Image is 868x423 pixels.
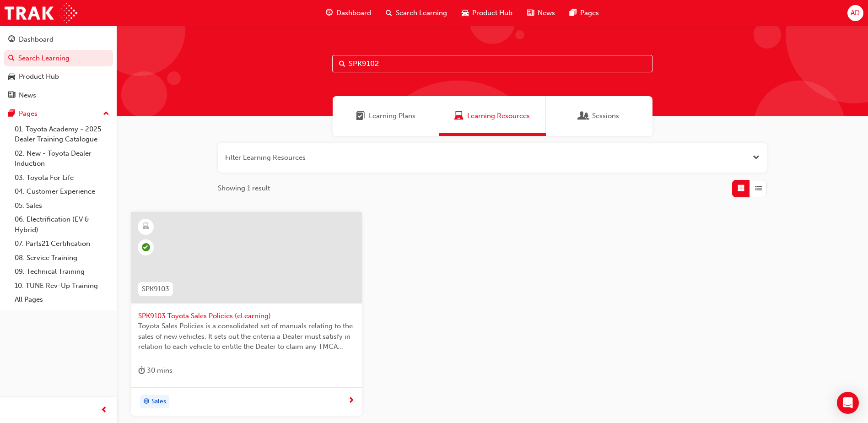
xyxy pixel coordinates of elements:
a: 07. Parts21 Certification [11,237,113,251]
span: Search Learning [396,8,447,18]
span: Dashboard [336,8,371,18]
a: 08. Service Training [11,251,113,265]
span: Search [339,59,345,69]
span: Learning Plans [369,111,415,121]
span: Sessions [592,111,619,121]
span: up-icon [103,108,109,120]
span: SPK9103 [142,284,169,294]
button: Open the filter [753,152,760,163]
div: 30 mins [138,365,173,376]
a: 10. TUNE Rev-Up Training [11,279,113,293]
span: News [538,8,555,18]
a: SPK9103SPK9103 Toyota Sales Policies (eLearning)Toyota Sales Policies is a consolidated set of ma... [131,212,362,416]
button: AD [847,5,863,21]
a: 01. Toyota Academy - 2025 Dealer Training Catalogue [11,122,113,146]
span: search-icon [386,7,392,19]
span: Toyota Sales Policies is a consolidated set of manuals relating to the sales of new vehicles. It ... [138,321,355,352]
a: guage-iconDashboard [318,4,378,22]
button: DashboardSearch LearningProduct HubNews [4,29,113,105]
a: pages-iconPages [562,4,606,22]
a: 09. Technical Training [11,265,113,279]
div: Dashboard [19,34,54,45]
a: Dashboard [4,31,113,48]
span: pages-icon [570,7,577,19]
a: car-iconProduct Hub [454,4,520,22]
span: Learning Resources [467,111,530,121]
a: 02. New - Toyota Dealer Induction [11,146,113,171]
span: Product Hub [472,8,512,18]
span: Sessions [579,111,588,121]
span: learningResourceType_ELEARNING-icon [143,221,149,233]
span: Sales [151,396,166,407]
div: Open Intercom Messenger [837,392,859,414]
a: Product Hub [4,68,113,85]
a: 03. Toyota For Life [11,171,113,185]
a: 06. Electrification (EV & Hybrid) [11,212,113,237]
span: learningRecordVerb_PASS-icon [142,243,150,251]
a: Learning ResourcesLearning Resources [439,96,546,136]
button: Pages [4,105,113,122]
img: Trak [5,3,77,23]
span: Grid [738,183,744,194]
span: next-icon [348,397,355,405]
span: car-icon [462,7,469,19]
a: SessionsSessions [546,96,652,136]
input: Search... [332,55,652,72]
a: All Pages [11,293,113,307]
span: search-icon [8,54,15,63]
span: SPK9103 Toyota Sales Policies (eLearning) [138,311,355,321]
span: pages-icon [8,110,15,118]
span: guage-icon [8,36,15,44]
div: Product Hub [19,71,59,82]
span: news-icon [527,7,534,19]
span: List [755,183,762,194]
a: 05. Sales [11,199,113,213]
a: 04. Customer Experience [11,184,113,199]
span: prev-icon [101,405,108,416]
div: Pages [19,108,38,119]
span: duration-icon [138,365,145,376]
span: target-icon [143,396,150,408]
a: search-iconSearch Learning [378,4,454,22]
span: news-icon [8,92,15,100]
span: car-icon [8,73,15,81]
span: Learning Resources [454,111,464,121]
div: News [19,90,36,101]
a: Learning PlansLearning Plans [333,96,439,136]
span: Pages [580,8,599,18]
span: guage-icon [326,7,333,19]
span: Learning Plans [356,111,365,121]
a: News [4,87,113,104]
a: Search Learning [4,50,113,67]
a: news-iconNews [520,4,562,22]
span: AD [851,8,860,18]
span: Showing 1 result [218,183,270,194]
